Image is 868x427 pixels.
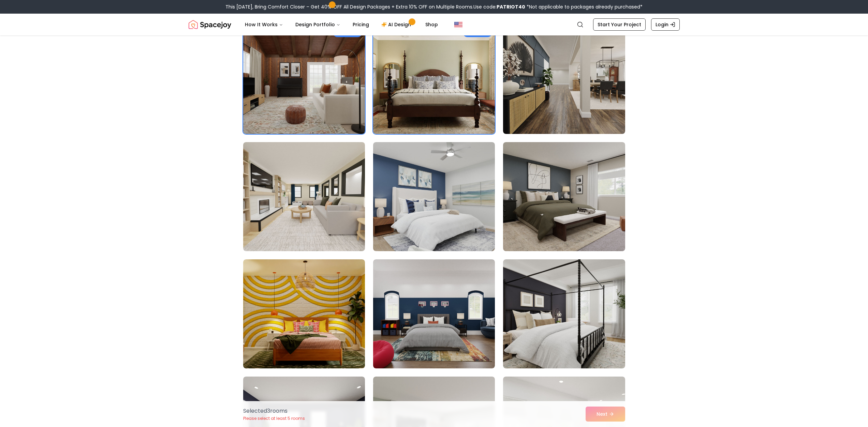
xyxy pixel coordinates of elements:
a: Login [651,18,680,31]
nav: Main [239,18,443,31]
img: Room room-86 [373,259,495,368]
b: PATRIOT40 [497,3,525,10]
img: Room room-81 [503,25,625,134]
button: How It Works [239,18,289,31]
img: Room room-83 [373,142,495,251]
img: Room room-79 [243,25,365,134]
a: Pricing [347,18,374,31]
img: Spacejoy Logo [189,18,231,31]
a: Shop [420,18,443,31]
img: Room room-85 [243,259,365,368]
img: Room room-84 [503,142,625,251]
span: Use code: [473,3,525,10]
p: Selected 3 room s [243,407,305,415]
nav: Global [189,14,680,35]
a: Spacejoy [189,18,231,31]
span: *Not applicable to packages already purchased* [525,3,643,10]
img: Room room-87 [503,259,625,368]
img: United States [454,20,462,29]
a: Start Your Project [593,18,646,31]
img: Room room-82 [243,142,365,251]
p: Please select at least 5 rooms [243,416,305,421]
img: Room room-80 [373,25,495,134]
div: This [DATE], Bring Comfort Closer – Get 40% OFF All Design Packages + Extra 10% OFF on Multiple R... [225,3,643,10]
button: Design Portfolio [290,18,346,31]
a: AI Design [376,18,418,31]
